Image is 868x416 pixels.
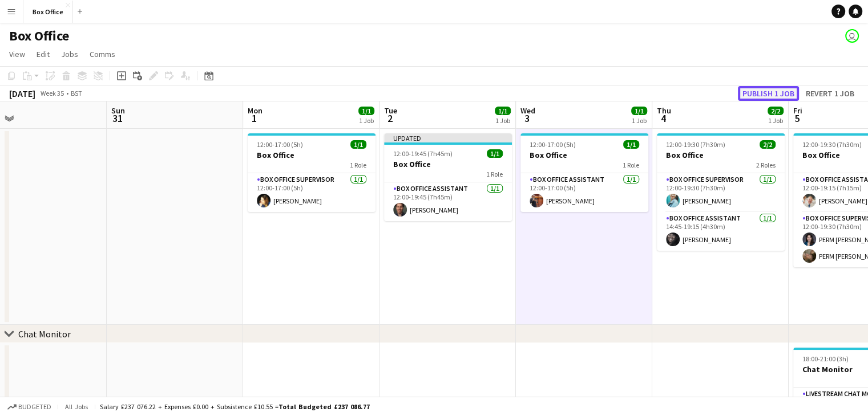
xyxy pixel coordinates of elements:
[358,107,374,115] span: 1/1
[111,105,125,116] span: Sun
[350,140,366,149] span: 1/1
[248,150,376,160] h3: Box Office
[350,161,366,169] span: 1 Role
[495,116,510,125] div: 1 Job
[657,150,785,160] h3: Box Office
[655,112,671,125] span: 4
[384,182,512,221] app-card-role: Box Office Assistant1/112:00-19:45 (7h45m)[PERSON_NAME]
[63,402,90,411] span: All jobs
[520,150,648,160] h3: Box Office
[100,402,370,411] div: Salary £237 076.22 + Expenses £0.00 + Subsistence £10.55 =
[393,149,453,158] span: 12:00-19:45 (7h45m)
[793,105,802,116] span: Fri
[23,1,73,23] button: Box Office
[56,47,83,62] a: Jobs
[801,86,859,101] button: Revert 1 job
[248,133,376,212] app-job-card: 12:00-17:00 (5h)1/1Box Office1 RoleBox Office Supervisor1/112:00-17:00 (5h)[PERSON_NAME]
[18,403,51,411] span: Budgeted
[32,47,54,62] a: Edit
[738,86,799,101] button: Publish 1 job
[657,105,671,116] span: Thu
[248,105,263,116] span: Mon
[632,116,647,125] div: 1 Job
[246,112,263,125] span: 1
[520,173,648,212] app-card-role: Box Office Assistant1/112:00-17:00 (5h)[PERSON_NAME]
[18,328,71,340] div: Chat Monitor
[9,49,25,59] span: View
[384,133,512,221] app-job-card: Updated12:00-19:45 (7h45m)1/1Box Office1 RoleBox Office Assistant1/112:00-19:45 (7h45m)[PERSON_NAME]
[631,107,647,115] span: 1/1
[657,133,785,251] app-job-card: 12:00-19:30 (7h30m)2/2Box Office2 RolesBox Office Supervisor1/112:00-19:30 (7h30m)[PERSON_NAME]Bo...
[530,140,576,149] span: 12:00-17:00 (5h)
[802,354,849,363] span: 18:00-21:00 (3h)
[657,212,785,251] app-card-role: Box Office Assistant1/114:45-19:15 (4h30m)[PERSON_NAME]
[657,173,785,212] app-card-role: Box Office Supervisor1/112:00-19:30 (7h30m)[PERSON_NAME]
[623,161,639,169] span: 1 Role
[756,161,776,169] span: 2 Roles
[768,116,783,125] div: 1 Job
[9,88,35,99] div: [DATE]
[110,112,125,125] span: 31
[802,140,862,149] span: 12:00-19:30 (7h30m)
[90,49,115,59] span: Comms
[85,47,120,62] a: Comms
[666,140,725,149] span: 12:00-19:30 (7h30m)
[768,107,784,115] span: 2/2
[845,29,859,43] app-user-avatar: Millie Haldane
[384,105,397,116] span: Tue
[486,170,503,178] span: 1 Role
[38,89,66,97] span: Week 35
[792,112,802,125] span: 5
[384,159,512,169] h3: Box Office
[519,112,535,125] span: 3
[384,133,512,142] div: Updated
[6,401,53,413] button: Budgeted
[71,89,82,97] div: BST
[520,133,648,212] app-job-card: 12:00-17:00 (5h)1/1Box Office1 RoleBox Office Assistant1/112:00-17:00 (5h)[PERSON_NAME]
[359,116,374,125] div: 1 Job
[760,140,776,149] span: 2/2
[382,112,397,125] span: 2
[487,149,503,158] span: 1/1
[5,47,30,62] a: View
[61,49,78,59] span: Jobs
[257,140,303,149] span: 12:00-17:00 (5h)
[9,27,69,44] h1: Box Office
[495,107,511,115] span: 1/1
[520,105,535,116] span: Wed
[278,402,370,411] span: Total Budgeted £237 086.77
[623,140,639,149] span: 1/1
[37,49,50,59] span: Edit
[248,173,376,212] app-card-role: Box Office Supervisor1/112:00-17:00 (5h)[PERSON_NAME]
